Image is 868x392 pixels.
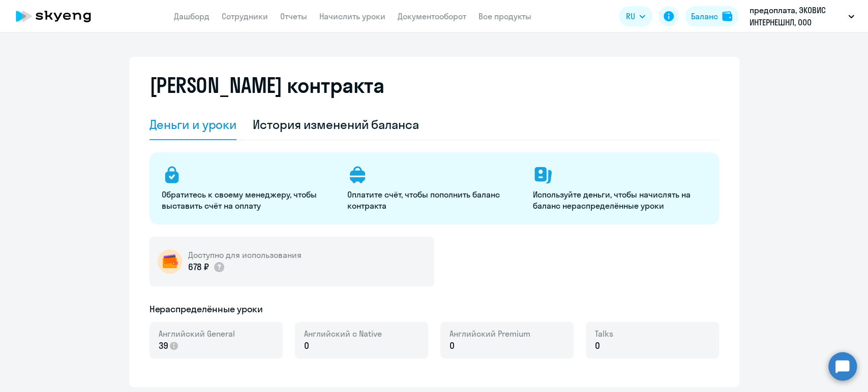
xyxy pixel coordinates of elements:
[595,339,600,352] span: 0
[149,116,237,133] div: Деньги и уроки
[691,10,718,22] div: Баланс
[398,11,466,21] a: Документооборот
[319,11,385,21] a: Начислить уроки
[478,11,531,21] a: Все продукты
[347,189,521,211] p: Оплатите счёт, чтобы пополнить баланс контракта
[149,73,384,97] h2: [PERSON_NAME] контракта
[750,4,844,28] p: предоплата, ЭКОВИС ИНТЕРНЕШНЛ, ООО
[626,10,635,22] span: RU
[159,339,168,352] span: 39
[188,260,226,274] p: 678 ₽
[722,11,732,21] img: balance
[685,6,738,26] button: Балансbalance
[619,6,652,26] button: RU
[304,328,382,339] span: Английский с Native
[162,189,335,211] p: Обратитесь к своему менеджеру, чтобы выставить счёт на оплату
[222,11,268,21] a: Сотрудники
[744,4,859,28] button: предоплата, ЭКОВИС ИНТЕРНЕШНЛ, ООО
[149,303,263,316] h5: Нераспределённые уроки
[280,11,307,21] a: Отчеты
[188,249,302,260] h5: Доступно для использования
[595,328,613,339] span: Talks
[253,116,419,133] div: История изменений баланса
[159,328,235,339] span: Английский General
[450,339,455,352] span: 0
[533,189,706,211] p: Используйте деньги, чтобы начислять на баланс нераспределённые уроки
[450,328,530,339] span: Английский Premium
[158,249,182,274] img: wallet-circle.png
[174,11,209,21] a: Дашборд
[304,339,309,352] span: 0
